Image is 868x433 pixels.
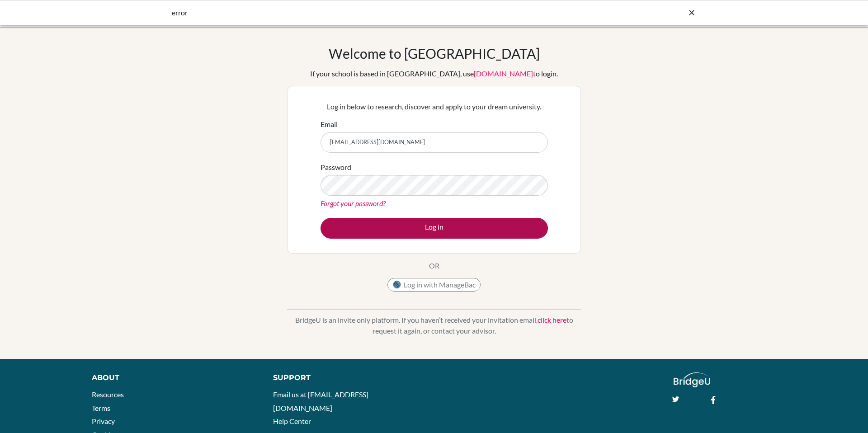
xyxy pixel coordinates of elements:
button: Log in [321,218,548,239]
p: Log in below to research, discover and apply to your dream university. [321,101,548,112]
a: Terms [92,404,110,412]
label: Password [321,162,351,173]
div: About [92,372,253,383]
button: Log in with ManageBac [387,278,481,292]
p: OR [429,260,439,271]
a: click here [538,315,566,324]
a: Forgot your password? [321,199,386,207]
p: BridgeU is an invite only platform. If you haven’t received your invitation email, to request it ... [287,315,581,336]
img: logo_white@2x-f4f0deed5e89b7ecb1c2cc34c3e3d731f90f0f143d5ea2071677605dd97b5244.png [674,372,710,387]
div: If your school is based in [GEOGRAPHIC_DATA], use to login. [310,68,558,79]
a: Help Center [273,417,311,425]
a: Resources [92,390,124,399]
h1: Welcome to [GEOGRAPHIC_DATA] [329,45,540,61]
a: Email us at [EMAIL_ADDRESS][DOMAIN_NAME] [273,390,368,412]
a: [DOMAIN_NAME] [474,69,533,78]
a: Privacy [92,417,115,425]
label: Email [321,119,338,130]
div: Support [273,372,424,383]
div: error [172,7,561,18]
